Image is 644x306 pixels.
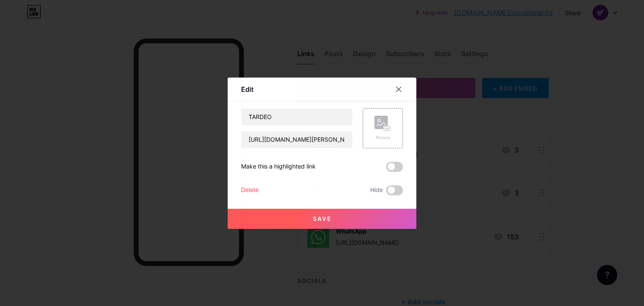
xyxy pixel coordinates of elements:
span: Save [313,215,332,222]
input: URL [241,131,352,148]
div: Picture [374,135,391,141]
span: Hide [370,185,383,195]
button: Save [228,209,416,229]
div: Make this a highlighted link [241,162,316,172]
input: Title [241,109,352,125]
div: Delete [241,185,259,195]
div: Edit [241,84,254,94]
